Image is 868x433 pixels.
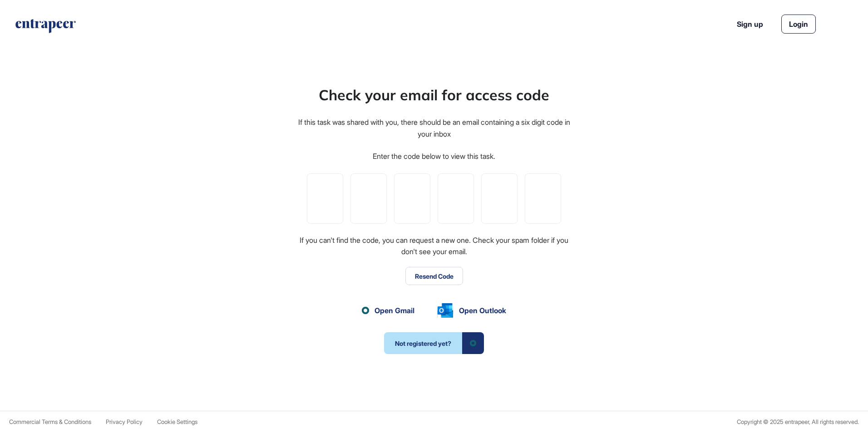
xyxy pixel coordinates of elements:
button: Resend Code [405,267,463,285]
a: Open Outlook [437,303,506,318]
a: Commercial Terms & Conditions [9,418,91,425]
a: entrapeer-logo [15,19,77,36]
a: Cookie Settings [157,418,197,425]
span: Open Outlook [459,305,506,316]
span: Open Gmail [375,305,414,316]
span: Cookie Settings [157,418,197,425]
span: Not registered yet? [384,332,462,354]
a: Privacy Policy [106,418,143,425]
a: Sign up [737,19,763,30]
div: If you can't find the code, you can request a new one. Check your spam folder if you don't see yo... [297,235,571,258]
div: Copyright © 2025 entrapeer, All rights reserved. [737,418,859,425]
div: Check your email for access code [319,84,549,106]
div: Enter the code below to view this task. [373,151,495,162]
a: Not registered yet? [384,332,484,354]
a: Open Gmail [362,305,414,316]
a: Login [781,15,816,34]
div: If this task was shared with you, there should be an email containing a six digit code in your inbox [297,117,571,140]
